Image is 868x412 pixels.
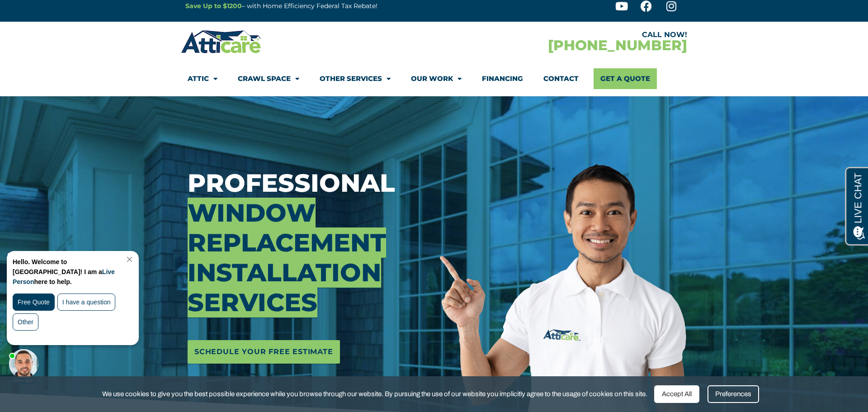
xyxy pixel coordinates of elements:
[411,68,462,89] a: Our Work
[188,168,433,317] h3: Professional
[543,68,579,89] a: Contact
[102,388,647,400] span: We use cookies to give you the best possible experience while you browse through our website. By ...
[654,385,699,403] div: Accept All
[708,385,759,403] div: Preferences
[434,31,687,38] div: CALL NOW!
[594,68,657,89] a: Get A Quote
[194,345,333,359] span: Schedule Your Free Estimate
[185,2,242,10] a: Save Up to $1200
[188,198,386,317] span: Window Replacement Installation Services
[320,68,391,89] a: Other Services
[185,1,478,11] p: – with Home Efficiency Federal Tax Rebate!
[188,340,340,364] a: Schedule Your Free Estimate
[482,68,523,89] a: Financing
[22,7,73,19] span: Opens a chat window
[238,68,299,89] a: Crawl Space
[188,68,680,89] nav: Menu
[5,249,149,385] iframe: Chat Invitation
[188,68,217,89] a: Attic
